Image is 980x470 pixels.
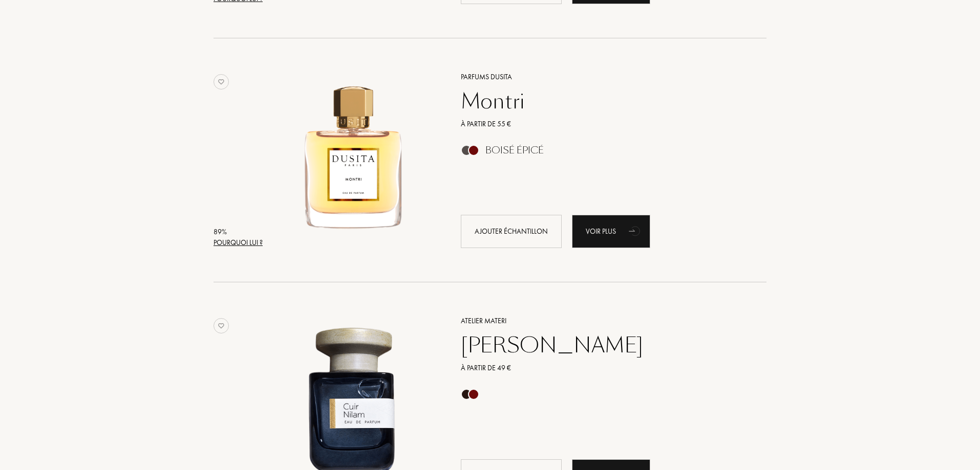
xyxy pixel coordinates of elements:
[266,70,437,240] img: Montri Parfums Dusita
[485,145,544,156] div: Boisé Épicé
[453,316,752,326] a: Atelier Materi
[453,89,752,114] a: Montri
[214,318,229,333] img: no_like_p.png
[214,237,263,248] div: Pourquoi lui ?
[453,363,752,373] a: À partir de 49 €
[625,220,646,241] div: animation
[266,59,445,260] a: Montri Parfums Dusita
[453,119,752,129] a: À partir de 55 €
[572,215,650,248] div: Voir plus
[453,148,752,159] a: Boisé Épicé
[453,72,752,82] a: Parfums Dusita
[572,215,650,248] a: Voir plusanimation
[453,333,752,357] a: [PERSON_NAME]
[214,74,229,89] img: no_like_p.png
[461,215,562,248] div: Ajouter échantillon
[214,227,263,237] div: 89 %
